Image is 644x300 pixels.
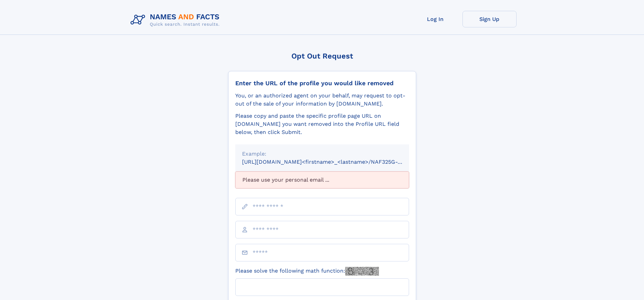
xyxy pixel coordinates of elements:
a: Sign Up [462,11,517,27]
small: [URL][DOMAIN_NAME]<firstname>_<lastname>/NAF325G-xxxxxxxx [242,159,422,165]
div: Please use your personal email ... [235,171,409,188]
img: Logo Names and Facts [128,11,225,29]
div: You, or an authorized agent on your behalf, may request to opt-out of the sale of your informatio... [235,92,409,108]
div: Example: [242,150,402,158]
div: Opt Out Request [228,52,416,60]
div: Please copy and paste the specific profile page URL on [DOMAIN_NAME] you want removed into the Pr... [235,112,409,136]
a: Log In [408,11,462,27]
label: Please solve the following math function: [235,267,379,276]
div: Enter the URL of the profile you would like removed [235,79,409,87]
